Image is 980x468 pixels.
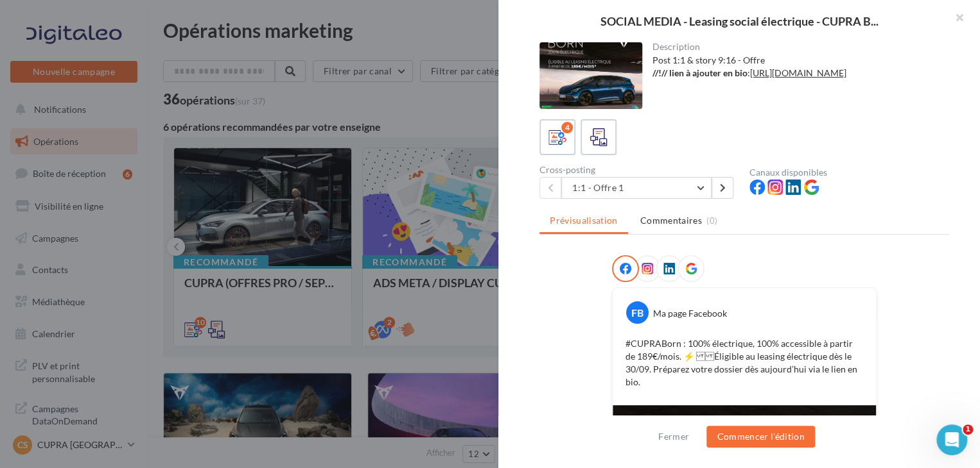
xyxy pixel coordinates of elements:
div: 4 [561,122,573,133]
iframe: Intercom live chat [936,424,967,455]
div: Post 1:1 & story 9:16 - Offre : [652,54,940,79]
span: 1 [963,424,973,435]
span: SOCIAL MEDIA - Leasing social électrique - CUPRA B... [600,15,879,27]
button: Fermer [653,429,694,444]
button: 1:1 - Offre 1 [561,177,712,199]
span: (0) [706,215,717,226]
div: Canaux disponibles [749,168,949,177]
div: FB [626,301,649,324]
p: #CUPRABorn : 100% électrique, 100% accessible à partir de 189€/mois. ⚡️ Éligible au leasing élect... [626,337,863,389]
div: Cross-posting [539,165,739,174]
button: Commencer l'édition [706,426,815,447]
div: Ma page Facebook [653,307,727,320]
span: Commentaires [640,214,702,227]
div: Description [652,42,940,51]
strong: //!// lien à ajouter en bio [652,67,748,78]
a: [URL][DOMAIN_NAME] [750,67,846,78]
